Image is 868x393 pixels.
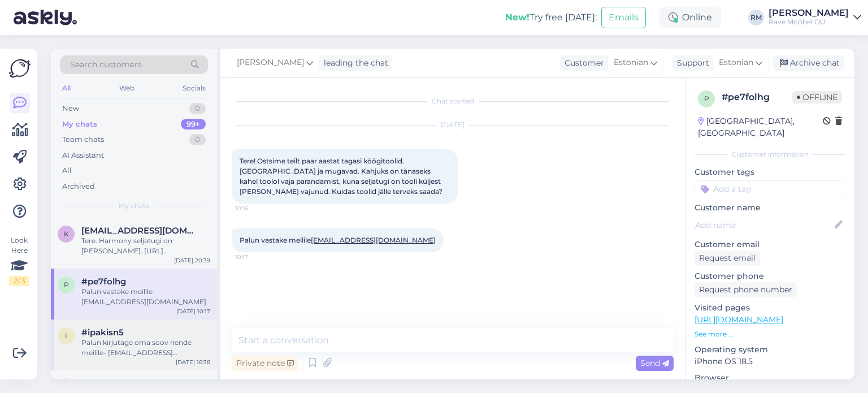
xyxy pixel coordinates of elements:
[695,282,797,297] div: Request phone number
[695,180,845,197] input: Add a tag
[640,358,669,368] span: Send
[119,201,149,211] span: My chats
[176,358,210,366] div: [DATE] 16:38
[81,338,210,358] div: Palun kirjutage oma soov nende meilile- [EMAIL_ADDRESS][DOMAIN_NAME]
[704,94,709,103] span: p
[560,57,604,69] div: Customer
[240,157,442,196] span: Tere! Ostsime teilt paar aastat tagasi köögitoolid. [GEOGRAPHIC_DATA] ja mugavad. Kahjuks on täna...
[311,236,436,244] a: [EMAIL_ADDRESS][DOMAIN_NAME]
[695,149,845,159] div: Customer information
[64,280,69,289] span: p
[9,235,29,286] div: Look Here
[769,8,849,18] div: [PERSON_NAME]
[70,59,142,71] span: Search customers
[237,57,304,69] span: [PERSON_NAME]
[659,7,721,28] div: Online
[695,372,845,384] p: Browser
[769,8,861,27] a: [PERSON_NAME]Rave Mööbel OÜ
[232,356,298,371] div: Private note
[176,307,210,316] div: [DATE] 10:17
[189,103,206,114] div: 0
[189,134,206,145] div: 0
[769,18,849,27] div: Rave Mööbel OÜ
[9,58,31,79] img: Askly Logo
[695,219,832,231] input: Add name
[695,202,845,214] p: Customer name
[62,134,104,145] div: Team chats
[695,239,845,251] p: Customer email
[62,150,104,161] div: AI Assistant
[695,356,845,368] p: iPhone OS 18.5
[319,57,388,69] div: leading the chat
[174,256,210,265] div: [DATE] 20:39
[232,96,674,106] div: Chat started
[695,329,845,339] p: See more ...
[232,120,674,130] div: [DATE]
[695,166,845,178] p: Customer tags
[695,302,845,314] p: Visited pages
[81,236,210,256] div: Tere. Harmony seljatugi on [PERSON_NAME]. [URL][DOMAIN_NAME] [URL][DOMAIN_NAME]
[695,270,845,282] p: Customer phone
[60,81,73,96] div: All
[773,55,844,71] div: Archive chat
[719,57,753,69] span: Estonian
[695,314,783,325] a: [URL][DOMAIN_NAME]
[81,277,126,287] span: #pe7folhg
[81,327,124,338] span: #ipakisn5
[81,226,199,236] span: kadimikli@hotmail.com
[62,165,72,176] div: All
[505,12,530,23] b: New!
[181,119,206,130] div: 99+
[505,11,597,24] div: Try free [DATE]:
[62,103,79,114] div: New
[235,253,277,261] span: 10:17
[748,10,764,25] div: RM
[698,115,823,139] div: [GEOGRAPHIC_DATA], [GEOGRAPHIC_DATA]
[65,331,67,340] span: i
[672,57,709,69] div: Support
[62,181,95,192] div: Archived
[81,378,199,388] span: nidalee321@gmail.com
[64,230,69,238] span: k
[601,7,646,28] button: Emails
[722,90,792,104] div: # pe7folhg
[695,251,760,266] div: Request email
[240,236,436,244] span: Palun vastake meilile
[81,287,210,307] div: Palun vastake meilile [EMAIL_ADDRESS][DOMAIN_NAME]
[792,91,842,103] span: Offline
[614,57,648,69] span: Estonian
[9,276,29,286] div: 2 / 3
[180,81,208,96] div: Socials
[235,204,277,213] span: 10:16
[62,119,97,130] div: My chats
[695,344,845,356] p: Operating system
[117,81,137,96] div: Web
